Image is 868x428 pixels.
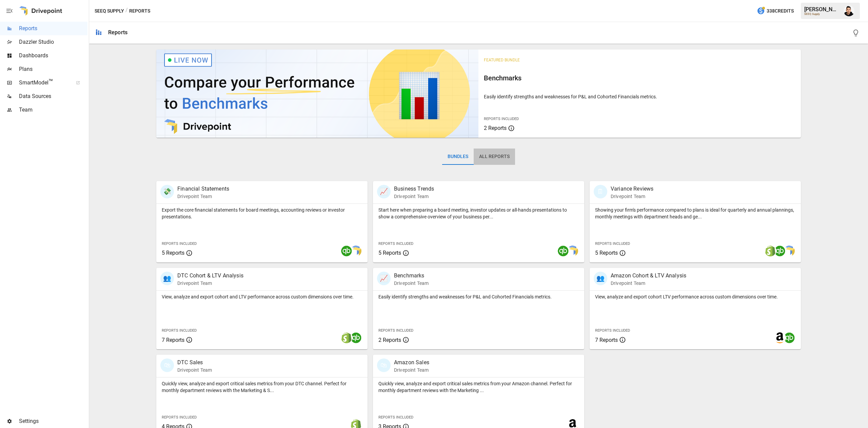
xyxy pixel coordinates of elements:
[611,280,686,287] p: Drivepoint Team
[177,185,229,193] p: Financial Statements
[840,1,859,20] button: Francisco Sanchez
[484,93,795,100] p: Easily identify strengths and weaknesses for P&L and Cohorted Financials metrics.
[19,24,87,33] span: Reports
[595,207,795,220] p: Showing your firm's performance compared to plans is ideal for quarterly and annual plannings, mo...
[160,185,174,198] div: 💸
[19,79,68,87] span: SmartModel
[162,415,197,420] span: Reports Included
[442,149,474,165] button: Bundles
[162,207,362,220] p: Export the core financial statements for board meetings, accounting reviews or investor presentat...
[378,328,413,333] span: Reports Included
[177,193,229,200] p: Drivepoint Team
[19,38,87,46] span: Dazzler Studio
[774,332,785,343] img: amazon
[177,367,212,373] p: Drivepoint Team
[162,380,362,394] p: Quickly view, analyze and export critical sales metrics from your DTC channel. Perfect for monthl...
[558,246,569,256] img: quickbooks
[177,280,243,287] p: Drivepoint Team
[595,293,795,300] p: View, analyze and export cohort LTV performance across custom dimensions over time.
[378,293,579,300] p: Easily identify strengths and weaknesses for P&L and Cohorted Financials metrics.
[378,250,401,256] span: 5 Reports
[341,332,352,343] img: shopify
[351,332,361,343] img: quickbooks
[19,417,87,425] span: Settings
[19,65,87,73] span: Plans
[484,117,519,121] span: Reports Included
[177,358,212,367] p: DTC Sales
[162,328,197,333] span: Reports Included
[160,272,174,285] div: 👥
[19,106,87,114] span: Team
[19,92,87,100] span: Data Sources
[177,272,243,280] p: DTC Cohort & LTV Analysis
[394,280,429,287] p: Drivepoint Team
[804,13,840,16] div: SEEQ Supply
[162,337,184,343] span: 7 Reports
[595,337,618,343] span: 7 Reports
[394,358,429,367] p: Amazon Sales
[48,78,53,86] span: ™
[774,246,785,256] img: quickbooks
[804,6,840,13] div: [PERSON_NAME]
[108,29,127,36] div: Reports
[156,50,478,138] img: video thumbnail
[484,73,795,83] h6: Benchmarks
[394,185,434,193] p: Business Trends
[19,52,87,60] span: Dashboards
[160,358,174,372] div: 🛍
[95,7,124,15] button: SEEQ Supply
[394,272,429,280] p: Benchmarks
[378,415,413,420] span: Reports Included
[611,185,653,193] p: Variance Reviews
[784,332,795,343] img: quickbooks
[377,185,391,198] div: 📈
[378,337,401,343] span: 2 Reports
[341,246,352,256] img: quickbooks
[125,7,128,15] div: /
[484,125,507,131] span: 2 Reports
[784,246,795,256] img: smart model
[767,7,794,15] span: 338 Credits
[394,367,429,373] p: Drivepoint Team
[844,5,854,16] img: Francisco Sanchez
[378,380,579,394] p: Quickly view, analyze and export critical sales metrics from your Amazon channel. Perfect for mon...
[765,246,776,256] img: shopify
[594,185,607,198] div: 🗓
[351,246,361,256] img: smart model
[162,250,184,256] span: 5 Reports
[754,5,796,17] button: 338Credits
[595,328,630,333] span: Reports Included
[377,358,391,372] div: 🛍
[595,241,630,246] span: Reports Included
[378,207,579,220] p: Start here when preparing a board meeting, investor updates or all-hands presentations to show a ...
[377,272,391,285] div: 📈
[611,272,686,280] p: Amazon Cohort & LTV Analysis
[611,193,653,200] p: Drivepoint Team
[378,241,413,246] span: Reports Included
[484,58,520,62] span: Featured Bundle
[595,250,618,256] span: 5 Reports
[394,193,434,200] p: Drivepoint Team
[567,246,578,256] img: smart model
[474,149,515,165] button: All Reports
[594,272,607,285] div: 👥
[162,241,197,246] span: Reports Included
[162,293,362,300] p: View, analyze and export cohort and LTV performance across custom dimensions over time.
